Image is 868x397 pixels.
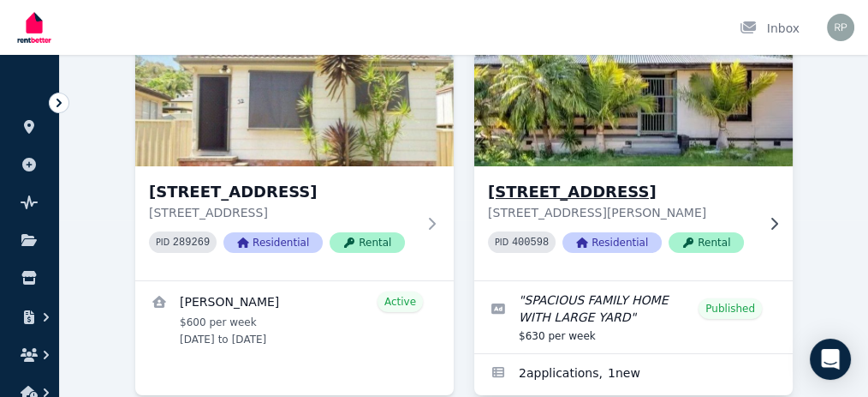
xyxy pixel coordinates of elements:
[495,238,508,247] small: PID
[474,354,793,395] a: Applications for 58 Kingstown Rd, Woodberry
[330,232,405,253] span: Rental
[827,14,854,41] img: roneel prasad
[149,180,416,204] h3: [STREET_ADDRESS]
[135,2,454,280] a: 32 Foyle Street, Blackalls Park[STREET_ADDRESS][STREET_ADDRESS]PID 289269ResidentialRental
[14,6,55,49] img: RentBetter
[669,232,744,253] span: Rental
[135,281,454,357] a: View details for Cameron Baker
[512,237,549,249] code: 400598
[223,232,323,253] span: Residential
[474,2,793,280] a: 58 Kingstown Rd, Woodberry[STREET_ADDRESS][STREET_ADDRESS][PERSON_NAME]PID 400598ResidentialRental
[149,204,416,221] p: [STREET_ADDRESS]
[562,232,662,253] span: Residential
[173,237,210,249] code: 289269
[740,20,800,37] div: Inbox
[156,238,169,247] small: PID
[810,339,851,380] div: Open Intercom Messenger
[488,180,755,204] h3: [STREET_ADDRESS]
[474,281,793,353] a: Edit listing: SPACIOUS FAMILY HOME WITH LARGE YARD
[488,204,755,221] p: [STREET_ADDRESS][PERSON_NAME]
[135,2,454,166] img: 32 Foyle Street, Blackalls Park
